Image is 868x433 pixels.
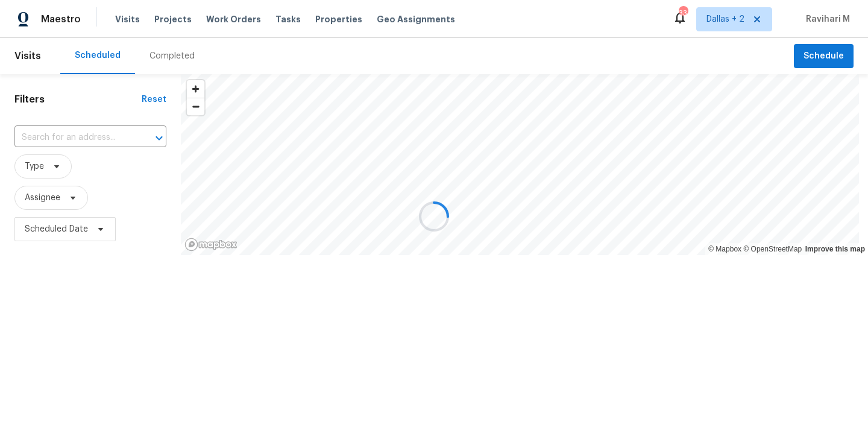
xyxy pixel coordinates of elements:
[184,238,237,251] a: Mapbox homepage
[679,7,687,19] div: 33
[708,245,741,253] a: Mapbox
[187,98,204,115] span: Zoom out
[805,245,865,253] a: Improve this map
[187,98,204,115] button: Zoom out
[743,245,802,253] a: OpenStreetMap
[187,80,204,98] button: Zoom in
